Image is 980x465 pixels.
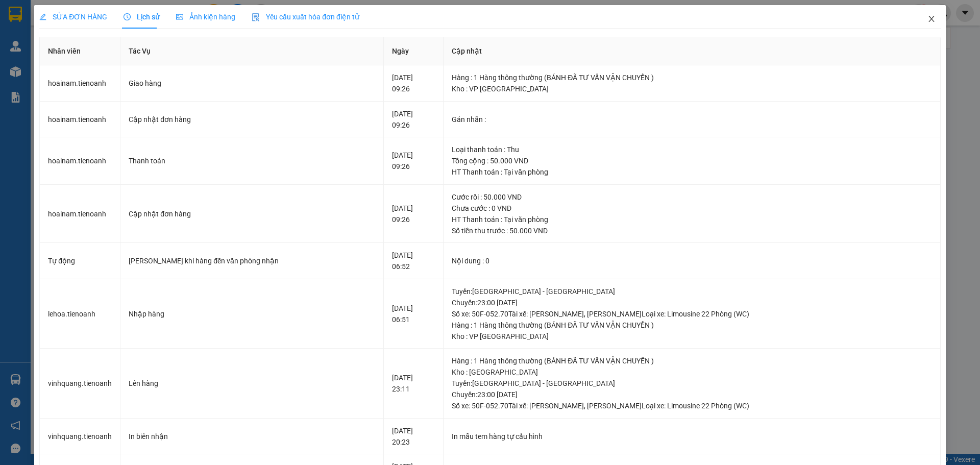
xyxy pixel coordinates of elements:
[452,331,932,342] div: Kho : VP [GEOGRAPHIC_DATA]
[39,13,46,20] span: edit
[176,13,183,20] span: picture
[452,431,932,442] div: In mẫu tem hàng tự cấu hình
[452,114,932,125] div: Gán nhãn :
[120,37,384,65] th: Tác Vụ
[40,102,120,138] td: hoainam.tienoanh
[384,37,444,65] th: Ngày
[39,13,107,21] span: SỬA ĐƠN HÀNG
[452,155,932,166] div: Tổng cộng : 50.000 VND
[40,37,120,65] th: Nhân viên
[129,378,375,389] div: Lên hàng
[40,137,120,185] td: hoainam.tienoanh
[392,372,435,395] div: [DATE] 23:11
[452,355,932,366] div: Hàng : 1 Hàng thông thường (BÁNH ĐÃ TƯ VẤN VẬN CHUYỂN )
[927,15,936,23] span: close
[452,214,932,225] div: HT Thanh toán : Tại văn phòng
[40,419,120,455] td: vinhquang.tienoanh
[129,308,375,320] div: Nhập hàng
[124,13,131,20] span: clock-circle
[40,349,120,419] td: vinhquang.tienoanh
[392,150,435,172] div: [DATE] 09:26
[40,185,120,243] td: hoainam.tienoanh
[452,72,932,83] div: Hàng : 1 Hàng thông thường (BÁNH ĐÃ TƯ VẤN VẬN CHUYỂN )
[129,114,375,125] div: Cập nhật đơn hàng
[452,378,932,411] div: Tuyến : [GEOGRAPHIC_DATA] - [GEOGRAPHIC_DATA] Chuyến: 23:00 [DATE] Số xe: 50F-052.70 Tài xế: [PER...
[392,303,435,325] div: [DATE] 06:51
[124,13,160,21] span: Lịch sử
[40,65,120,102] td: hoainam.tienoanh
[444,37,941,65] th: Cập nhật
[252,13,359,21] span: Yêu cầu xuất hóa đơn điện tử
[452,225,932,236] div: Số tiền thu trước : 50.000 VND
[452,83,932,94] div: Kho : VP [GEOGRAPHIC_DATA]
[176,13,235,21] span: Ảnh kiện hàng
[392,72,435,94] div: [DATE] 09:26
[392,203,435,225] div: [DATE] 09:26
[452,144,932,155] div: Loại thanh toán : Thu
[129,155,375,166] div: Thanh toán
[452,191,932,203] div: Cước rồi : 50.000 VND
[452,166,932,178] div: HT Thanh toán : Tại văn phòng
[129,431,375,442] div: In biên nhận
[252,13,260,21] img: icon
[452,255,932,266] div: Nội dung : 0
[40,279,120,349] td: lehoa.tienoanh
[392,425,435,448] div: [DATE] 20:23
[452,203,932,214] div: Chưa cước : 0 VND
[129,78,375,89] div: Giao hàng
[40,243,120,279] td: Tự động
[129,208,375,219] div: Cập nhật đơn hàng
[452,286,932,320] div: Tuyến : [GEOGRAPHIC_DATA] - [GEOGRAPHIC_DATA] Chuyến: 23:00 [DATE] Số xe: 50F-052.70 Tài xế: [PER...
[452,320,932,331] div: Hàng : 1 Hàng thông thường (BÁNH ĐÃ TƯ VẤN VẬN CHUYỂN )
[917,5,946,34] button: Close
[392,108,435,131] div: [DATE] 09:26
[129,255,375,266] div: [PERSON_NAME] khi hàng đến văn phòng nhận
[392,250,435,272] div: [DATE] 06:52
[452,366,932,378] div: Kho : [GEOGRAPHIC_DATA]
